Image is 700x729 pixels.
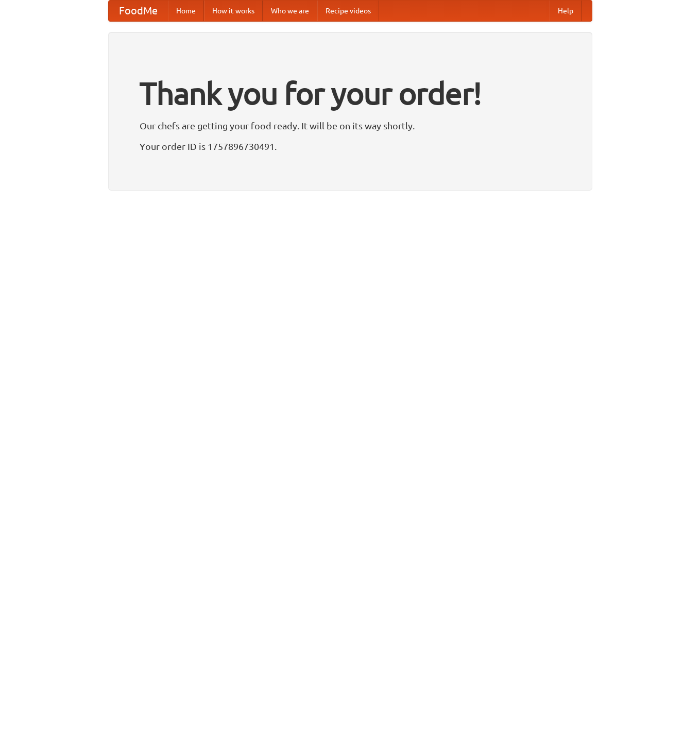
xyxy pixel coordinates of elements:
h1: Thank you for your order! [140,69,561,118]
p: Our chefs are getting your food ready. It will be on its way shortly. [140,118,561,133]
a: Help [550,1,582,21]
a: FoodMe [109,1,168,21]
a: Home [168,1,204,21]
p: Your order ID is 1757896730491. [140,139,561,154]
a: How it works [204,1,263,21]
a: Who we are [263,1,317,21]
a: Recipe videos [317,1,379,21]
